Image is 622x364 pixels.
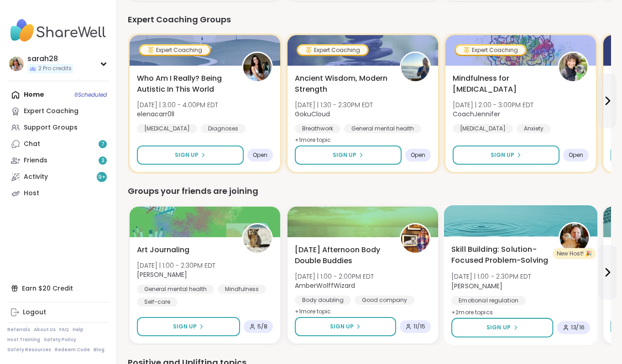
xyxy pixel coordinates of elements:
a: Logout [7,304,109,321]
a: Host Training [7,337,40,343]
div: Logout [23,308,46,317]
div: Emotional regulation [451,296,526,305]
a: Activity9+ [7,169,109,185]
span: Sign Up [330,322,354,331]
span: Skill Building: Solution-Focused Problem-Solving [451,244,548,266]
span: Sign Up [333,151,356,159]
span: [DATE] | 3:00 - 4:00PM EDT [137,100,218,109]
span: [DATE] | 2:00 - 3:00PM EDT [453,100,533,109]
button: Sign Up [295,146,402,165]
a: About Us [34,327,56,333]
a: Host [7,185,109,202]
span: 7 [101,140,105,148]
div: Expert Coaching [456,46,525,55]
a: Support Groups [7,120,109,136]
span: 3 [101,157,105,165]
div: Support Groups [24,123,78,132]
b: CoachJennifer [453,109,500,119]
img: spencer [243,224,272,253]
span: 2 Pro credits [38,65,72,73]
div: Anxiety [517,124,551,133]
img: LuAnn [560,224,589,252]
a: Safety Resources [7,347,51,353]
div: Groups your friends are joining [128,185,611,198]
div: Friends [24,156,47,165]
div: Mindfulness [218,285,266,294]
a: Blog [94,347,105,353]
span: Sign Up [173,322,197,331]
div: [MEDICAL_DATA] [453,124,513,133]
span: Sign Up [175,151,199,159]
a: Friends3 [7,152,109,169]
div: Host [24,189,39,198]
b: GokuCloud [295,109,330,119]
img: ShareWell Nav Logo [7,15,109,47]
a: Expert Coaching [7,103,109,120]
b: [PERSON_NAME] [137,270,187,279]
b: elenacarr0ll [137,109,174,119]
button: Sign Up [451,318,553,338]
div: Chat [24,140,40,149]
div: Expert Coaching Groups [128,13,611,26]
a: Referrals [7,327,30,333]
div: sarah28 [27,54,73,64]
div: Expert Coaching [298,46,367,55]
button: Sign Up [137,146,244,165]
span: [DATE] | 1:00 - 2:30PM EDT [137,261,215,270]
img: AmberWolffWizard [401,224,429,253]
a: FAQ [59,327,69,333]
span: [DATE] | 1:00 - 2:00PM EDT [295,272,374,281]
div: Expert Coaching [140,46,209,55]
span: Ancient Wisdom, Modern Strength [295,73,390,95]
div: Diagnoses [201,124,246,133]
a: Help [73,327,84,333]
a: Safety Policy [44,337,76,343]
b: AmberWolffWizard [295,281,355,290]
div: General mental health [137,285,214,294]
span: [DATE] | 1:30 - 2:30PM EDT [295,100,373,109]
span: Sign Up [491,151,514,159]
div: Self-care [137,297,178,307]
button: Sign Up [453,146,559,165]
span: Sign Up [486,323,511,332]
span: Mindfulness for [MEDICAL_DATA] [453,73,548,95]
span: Who Am I Really? Being Autistic In This World [137,73,232,95]
div: General mental health [344,124,421,133]
img: GokuCloud [401,53,429,81]
span: Open [253,151,267,159]
span: [DATE] | 1:00 - 2:30PM EDT [451,272,531,281]
div: Expert Coaching [24,107,78,116]
div: [MEDICAL_DATA] [137,124,197,133]
span: 11 / 15 [413,323,425,330]
img: CoachJennifer [559,53,587,81]
button: Sign Up [137,317,240,336]
div: Body doubling [295,296,351,305]
b: [PERSON_NAME] [451,281,502,290]
span: 9 + [98,173,106,181]
span: Art Journaling [137,244,189,255]
div: Earn $20 Credit [7,280,109,296]
div: Activity [24,172,48,182]
img: elenacarr0ll [243,53,272,81]
a: Redeem Code [55,347,90,353]
span: 5 / 8 [257,323,267,330]
span: Open [411,151,425,159]
button: Sign Up [295,317,396,336]
img: sarah28 [9,57,24,71]
span: 13 / 16 [571,324,585,331]
a: Chat7 [7,136,109,152]
div: Good company [355,296,414,305]
span: [DATE] Afternoon Body Double Buddies [295,244,390,266]
div: New Host! 🎉 [553,248,596,259]
div: Breathwork [295,124,340,133]
span: Open [569,151,583,159]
